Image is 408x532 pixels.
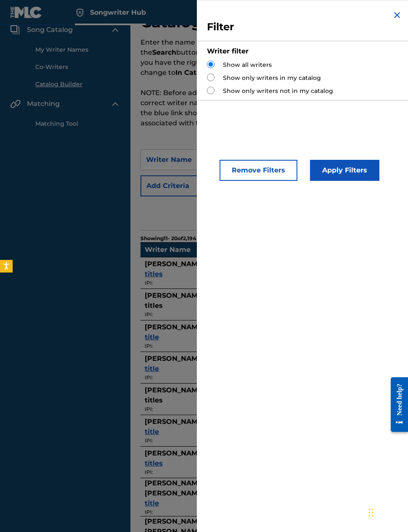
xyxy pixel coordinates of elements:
[35,63,120,71] a: Co-Writers
[110,25,120,35] img: expand
[145,386,207,394] span: [PERSON_NAME] :
[223,74,321,82] label: Show only writers in my catalog
[145,374,153,381] span: IPI:
[145,418,207,426] span: [PERSON_NAME] :
[368,500,374,525] div: Drag
[152,48,176,56] strong: Search
[110,99,120,109] img: expand
[175,69,212,77] strong: In Catalog
[146,155,222,165] div: Writer Name
[145,323,207,331] span: [PERSON_NAME] :
[35,80,120,89] a: Catalog Builder
[145,449,207,457] span: [PERSON_NAME] :
[207,47,249,55] strong: Writer filter
[145,260,207,268] span: [PERSON_NAME] :
[140,88,398,128] p: NOTE: Before adding a name to your catalog, please confirm it is the correct writer name by revie...
[145,406,153,412] span: IPI:
[145,509,153,515] span: IPI:
[140,149,398,230] form: Search Form
[392,46,402,56] img: expand
[140,175,242,196] button: Add Criteria
[140,37,398,78] p: Enter the name you wish to search in the Writer Name field, then click the button. From the resul...
[27,25,73,35] span: Song Catalog
[90,8,146,17] span: Songwriter Hub
[35,119,120,128] a: Matching Tool
[10,25,20,35] img: Song Catalog
[140,243,217,257] td: Writer Name
[27,99,60,109] span: Matching
[392,10,402,20] img: close
[10,6,42,19] img: MLC Logo
[145,469,153,475] span: IPI:
[10,25,73,35] a: Song CatalogSong Catalog
[223,61,272,69] label: Show all writers
[366,492,408,532] iframe: Chat Widget
[223,87,333,95] label: Show only writers not in my catalog
[145,479,207,497] span: [PERSON_NAME] [PERSON_NAME] :
[10,99,21,109] img: Matching
[384,370,408,439] iframe: Resource Center
[310,160,379,181] button: Apply Filters
[140,235,215,242] p: Showing 11 - 20 of 2,194 results
[145,355,207,363] span: [PERSON_NAME] :
[145,343,153,349] span: IPI:
[145,280,153,286] span: IPI:
[145,291,207,299] span: [PERSON_NAME] :
[75,8,85,18] img: Top Rightsholder
[35,45,120,54] a: My Writer Names
[220,160,297,181] button: Remove Filters
[145,311,153,318] span: IPI:
[145,437,153,444] span: IPI:
[207,21,402,34] h3: Filter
